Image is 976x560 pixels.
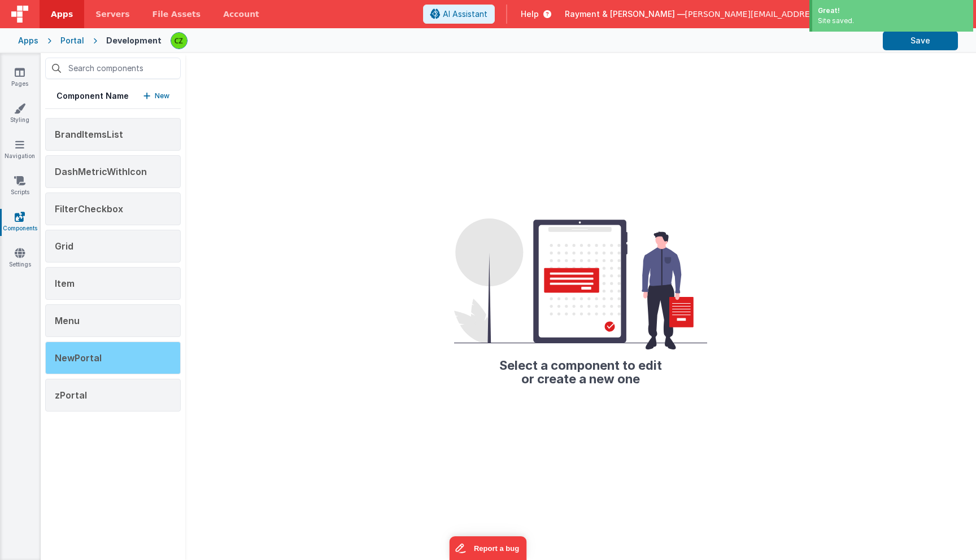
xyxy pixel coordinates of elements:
span: DashMetricWithIcon [55,166,147,177]
span: AI Assistant [443,8,487,20]
button: New [143,90,169,102]
span: Servers [95,8,129,20]
div: Apps [18,35,38,46]
button: Save [883,31,958,50]
span: Apps [51,8,73,20]
span: Help [521,8,539,20]
div: Site saved. [818,16,968,26]
span: Menu [55,315,80,326]
span: BrandItemsList [55,129,123,140]
span: Grid [55,240,73,252]
button: Rayment & [PERSON_NAME] — [PERSON_NAME][EMAIL_ADDRESS][PERSON_NAME][DOMAIN_NAME] [565,8,967,20]
span: NewPortal [55,352,102,364]
button: AI Assistant [423,5,495,24]
span: Rayment & [PERSON_NAME] — [565,8,685,20]
div: Portal [60,35,84,46]
span: FilterCheckbox [55,203,123,215]
div: Development [106,35,162,46]
p: New [155,90,169,102]
span: [PERSON_NAME][EMAIL_ADDRESS][PERSON_NAME][DOMAIN_NAME] [685,8,955,20]
span: File Assets [152,8,201,20]
input: Search components [45,58,181,79]
img: b4a104e37d07c2bfba7c0e0e4a273d04 [171,33,187,49]
h2: Select a component to edit or create a new one [454,349,707,386]
span: zPortal [55,390,87,401]
h5: Component Name [56,90,129,102]
span: Item [55,278,75,289]
div: Great! [818,6,968,16]
iframe: Marker.io feedback button [450,536,527,560]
